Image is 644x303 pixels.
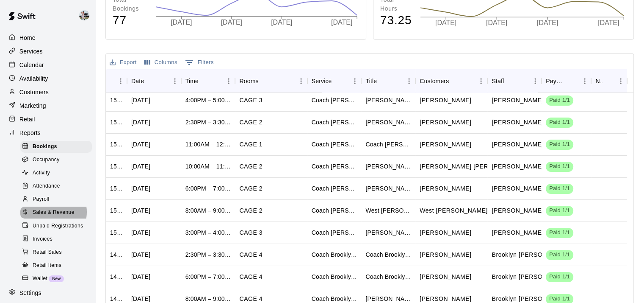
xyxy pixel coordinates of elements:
[420,96,471,105] p: Parker Selby
[361,69,415,93] div: Title
[420,140,471,149] p: Carson Dorman
[7,31,88,44] a: Home
[19,289,41,297] p: Settings
[546,229,573,237] span: Paid 1/1
[19,61,44,69] p: Calendar
[7,126,88,139] a: Reports
[546,69,567,93] div: Payment
[181,69,235,93] div: Time
[110,162,123,171] div: 1504397
[578,75,591,87] button: Menu
[131,228,150,237] div: Tue, Oct 07, 2025
[377,75,389,87] button: Sort
[312,228,357,237] div: Coach Hank Dodson One on One
[114,75,127,87] button: Menu
[492,118,543,127] p: Matt Hill
[127,69,181,93] div: Date
[239,96,263,105] p: CAGE 3
[110,250,123,259] div: 1499758
[33,248,62,257] span: Retail Sales
[546,185,573,193] span: Paid 1/1
[546,140,573,149] span: Paid 1/1
[271,19,292,26] tspan: [DATE]
[19,129,41,137] p: Reports
[20,207,92,219] div: Sales & Revenue
[20,220,92,232] div: Unpaid Registrations
[492,228,543,237] p: Hank Dodson
[365,69,377,93] div: Title
[131,96,150,104] div: Thu, Oct 09, 2025
[331,19,352,26] tspan: [DATE]
[19,47,43,56] p: Services
[131,184,150,193] div: Thu, Oct 09, 2025
[33,275,47,283] span: Wallet
[33,182,60,191] span: Attendance
[33,261,61,270] span: Retail Items
[365,118,411,126] div: Carson Espley
[185,96,231,104] div: 4:00PM – 5:00PM
[492,272,570,281] p: Brooklyn Mohamud
[7,59,88,71] div: Calendar
[33,235,53,244] span: Invoices
[420,162,525,171] p: Briggs Fillmore
[239,184,263,193] p: CAGE 2
[185,162,231,171] div: 10:00AM – 11:00AM
[33,195,49,204] span: Payroll
[546,273,573,281] span: Paid 1/1
[449,75,461,87] button: Sort
[492,69,504,93] div: Staff
[312,206,357,215] div: Coach Matt Hill One on One
[110,140,123,149] div: 1506088
[599,20,620,27] tspan: [DATE]
[415,69,487,93] div: Customers
[169,75,181,87] button: Menu
[504,75,516,87] button: Sort
[7,286,88,299] a: Settings
[20,141,92,153] div: Bookings
[365,140,411,149] div: Coach Hansen Hitting One on One
[33,143,57,151] span: Bookings
[33,208,75,217] span: Sales & Revenue
[110,118,123,126] div: 1506949
[312,140,357,149] div: Coach Hansen Hitting One on One
[7,72,88,85] a: Availability
[365,295,411,303] div: Brissa Perez
[185,69,199,93] div: Time
[529,75,542,87] button: Menu
[420,228,471,237] p: Cutter Christensen
[106,69,127,93] div: ID
[420,250,471,259] p: Kelli Casey
[7,86,88,98] div: Customers
[7,99,88,112] a: Marketing
[113,13,147,28] h4: 77
[420,206,488,215] p: West Billings
[546,207,573,215] span: Paid 1/1
[312,295,357,303] div: Coach Brooklyn One on One
[131,118,150,126] div: Fri, Oct 10, 2025
[20,206,95,219] a: Sales & Revenue
[20,167,92,179] div: Activity
[20,247,92,258] div: Retail Sales
[365,206,411,215] div: West Billings
[365,272,411,281] div: Coach Brooklyn One on One
[19,74,48,83] p: Availability
[20,259,95,272] a: Retail Items
[487,69,542,93] div: Staff
[420,272,471,281] p: Robin Dalton
[312,118,357,126] div: Coach Matt Hill One on One
[199,75,210,87] button: Sort
[19,88,49,96] p: Customers
[20,167,95,180] a: Activity
[332,75,343,87] button: Sort
[142,56,180,69] button: Select columns
[380,13,412,28] h4: 73.25
[435,20,456,27] tspan: [DATE]
[312,184,357,193] div: Coach Matt Hill One on One
[475,75,487,87] button: Menu
[20,260,92,272] div: Retail Items
[20,194,92,205] div: Payroll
